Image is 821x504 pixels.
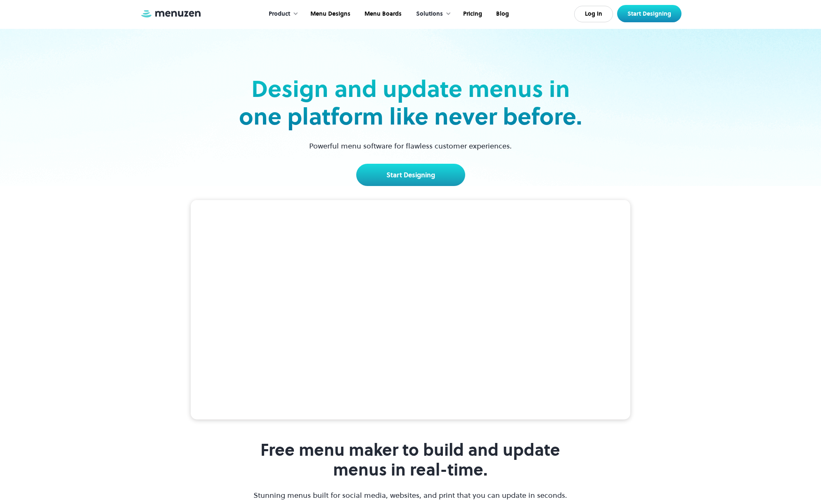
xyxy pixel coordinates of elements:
[408,1,455,27] div: Solutions
[260,1,303,27] div: Product
[303,1,357,27] a: Menu Designs
[299,140,522,151] p: Powerful menu software for flawless customer experiences.
[356,164,465,186] a: Start Designing
[574,6,613,22] a: Log In
[269,9,290,19] div: Product
[253,490,568,501] p: Stunning menus built for social media, websites, and print that you can update in seconds.
[455,1,488,27] a: Pricing
[416,9,443,19] div: Solutions
[617,5,681,22] a: Start Designing
[488,1,515,27] a: Blog
[357,1,408,27] a: Menu Boards
[253,440,568,480] h1: Free menu maker to build and update menus in real-time.
[237,75,585,130] h2: Design and update menus in one platform like never before.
